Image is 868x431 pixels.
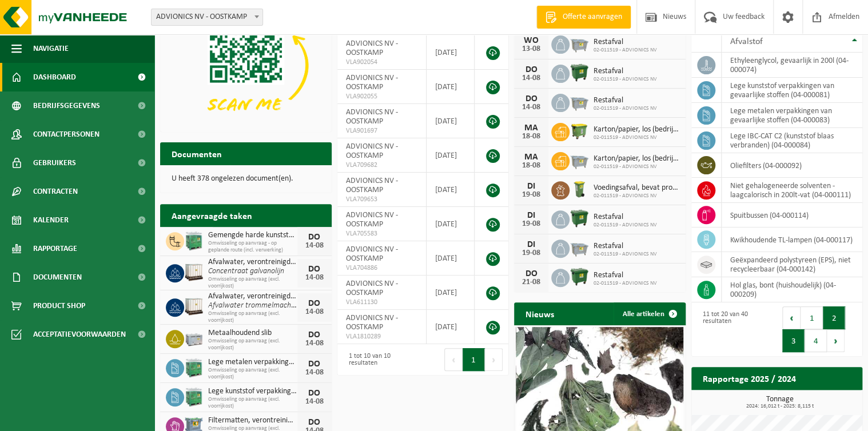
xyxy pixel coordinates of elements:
[594,67,657,76] span: Restafval
[570,209,589,228] img: WB-1100-HPE-GN-01
[594,163,680,170] span: 02-011519 - ADVIONICS NV
[594,222,657,229] span: 02-011519 - ADVIONICS NV
[520,211,543,220] div: DI
[303,369,326,377] div: 14-08
[33,120,99,149] span: Contactpersonen
[33,177,78,206] span: Contracten
[570,92,589,111] img: WB-2500-GAL-GY-01
[570,238,589,257] img: WB-2500-GAL-GY-01
[346,245,398,263] span: ADVIONICS NV - OOSTKAMP
[777,389,861,412] a: Bekijk rapportage
[520,182,543,191] div: DI
[801,306,823,329] button: 1
[722,203,863,228] td: spuitbussen (04-000114)
[208,358,297,367] span: Lege metalen verpakkingen van gevaarlijke stoffen
[303,389,326,398] div: DO
[570,179,589,199] img: WB-0140-HPE-GN-50
[520,278,543,286] div: 21-08
[427,310,475,344] td: [DATE]
[722,128,863,153] td: lege IBC-CAT C2 (kunststof blaas verbranden) (04-000084)
[697,305,771,353] div: 11 tot 20 van 40 resultaten
[33,34,69,63] span: Navigatie
[594,154,680,163] span: Karton/papier, los (bedrijven)
[208,240,297,254] span: Omwisseling op aanvraag - op geplande route (incl. verwerking)
[346,314,398,332] span: ADVIONICS NV - OOSTKAMP
[303,360,326,369] div: DO
[520,94,543,103] div: DO
[594,271,657,280] span: Restafval
[570,121,589,141] img: WB-1100-HPE-GN-50
[303,274,326,282] div: 14-08
[520,36,543,45] div: WO
[520,123,543,133] div: MA
[594,125,680,134] span: Karton/papier, los (bedrijven)
[184,386,204,407] img: PB-HB-1400-HPE-GN-11
[346,195,418,204] span: VLA709653
[346,161,418,170] span: VLA709682
[208,338,297,352] span: Omwisseling op aanvraag (excl. voorrijkost)
[485,348,503,371] button: Next
[346,142,398,160] span: ADVIONICS NV - OOSTKAMP
[33,292,85,320] span: Product Shop
[782,306,801,329] button: Previous
[208,267,284,276] i: Concentraat galvanolijn
[594,134,680,141] span: 02-011519 - ADVIONICS NV
[520,191,543,199] div: 19-08
[427,35,475,70] td: [DATE]
[303,242,326,250] div: 14-08
[463,348,485,371] button: 1
[346,298,418,307] span: VLA611130
[427,173,475,207] td: [DATE]
[346,211,398,229] span: ADVIONICS NV - OOSTKAMP
[346,280,398,297] span: ADVIONICS NV - OOSTKAMP
[427,207,475,241] td: [DATE]
[208,310,297,324] span: Omwisseling op aanvraag (excl. voorrijkost)
[346,74,398,91] span: ADVIONICS NV - OOSTKAMP
[594,183,680,193] span: Voedingsafval, bevat producten van dierlijke oorsprong, onverpakt, categorie 3
[514,302,566,325] h2: Nieuws
[208,301,301,310] i: Afvalwater trommelmachine
[303,340,326,348] div: 14-08
[303,418,326,427] div: DO
[827,329,845,352] button: Next
[594,213,657,222] span: Restafval
[594,38,657,47] span: Restafval
[208,231,297,240] span: Gemengde harde kunststoffen (pe, pp en pvc), recycleerbaar (industrieel)
[444,348,463,371] button: Previous
[303,299,326,308] div: DO
[33,91,100,120] span: Bedrijfsgegevens
[570,150,589,170] img: WB-2500-GAL-GY-01
[208,276,297,290] span: Omwisseling op aanvraag (excl. voorrijkost)
[160,204,264,226] h2: Aangevraagde taken
[520,65,543,74] div: DO
[520,74,543,82] div: 14-08
[208,387,297,396] span: Lege kunststof verpakkingen van gevaarlijke stoffen
[520,162,543,170] div: 18-08
[594,96,657,105] span: Restafval
[208,292,297,301] span: Afvalwater, verontreinigd met gevaarlijke producten
[346,92,418,101] span: VLA902055
[594,242,657,251] span: Restafval
[33,320,126,349] span: Acceptatievoorwaarden
[208,329,297,338] span: Metaalhoudend slib
[303,233,326,242] div: DO
[33,263,82,292] span: Documenten
[536,6,631,29] a: Offerte aanvragen
[160,1,332,130] img: Download de VHEPlus App
[303,330,326,340] div: DO
[33,149,76,177] span: Gebruikers
[33,234,77,263] span: Rapportage
[823,306,845,329] button: 2
[427,70,475,104] td: [DATE]
[722,103,863,128] td: lege metalen verpakkingen van gevaarlijke stoffen (04-000083)
[520,133,543,141] div: 18-08
[346,39,398,57] span: ADVIONICS NV - OOSTKAMP
[184,328,204,348] img: PB-LB-0680-HPE-GY-11
[594,280,657,287] span: 02-011519 - ADVIONICS NV
[152,9,262,25] span: ADVIONICS NV - OOSTKAMP
[208,258,297,267] span: Afvalwater, verontreinigd met zware metalen
[208,367,297,381] span: Omwisseling op aanvraag (excl. voorrijkost)
[346,177,398,194] span: ADVIONICS NV - OOSTKAMP
[427,276,475,310] td: [DATE]
[172,175,320,183] p: U heeft 378 ongelezen document(en).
